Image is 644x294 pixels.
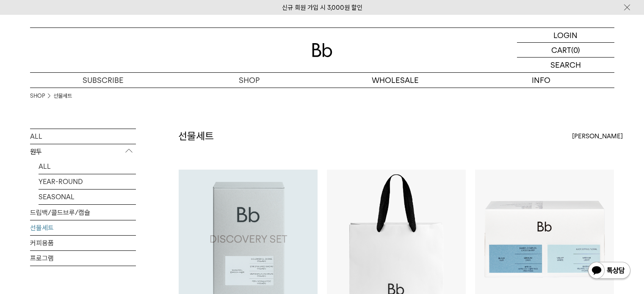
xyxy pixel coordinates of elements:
img: 로고 [312,43,332,57]
p: LOGIN [553,28,578,42]
a: SEASONAL [39,190,136,204]
a: 커피용품 [30,236,136,250]
a: 드립백/콜드브루/캡슐 [30,205,136,220]
p: INFO [468,73,614,88]
p: SEARCH [550,58,581,72]
img: 카카오톡 채널 1:1 채팅 버튼 [587,261,631,281]
a: SHOP [30,92,45,100]
p: CART [551,43,571,57]
a: ALL [39,159,136,174]
p: WHOLESALE [322,73,468,88]
a: ALL [30,129,136,144]
span: [PERSON_NAME] [572,131,623,141]
a: YEAR-ROUND [39,174,136,189]
p: (0) [571,43,580,57]
a: LOGIN [517,28,614,43]
a: 선물세트 [53,92,72,100]
a: 신규 회원 가입 시 3,000원 할인 [282,4,362,11]
h2: 선물세트 [178,129,214,143]
a: 프로그램 [30,251,136,266]
a: CART (0) [517,43,614,58]
a: SUBSCRIBE [30,73,176,88]
p: 원두 [30,144,136,159]
a: 선물세트 [30,220,136,235]
a: SHOP [176,73,322,88]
